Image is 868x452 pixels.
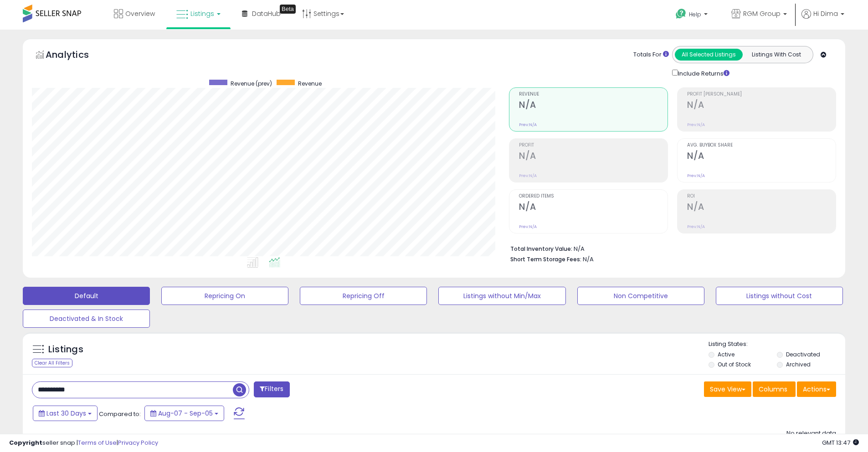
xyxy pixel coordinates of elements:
[298,80,322,87] span: Revenue
[687,143,836,148] span: Avg. Buybox Share
[519,202,668,214] h2: N/A
[519,151,668,163] h2: N/A
[687,202,836,214] h2: N/A
[786,361,811,368] label: Archived
[158,409,213,418] span: Aug-07 - Sep-05
[78,438,117,447] a: Terms of Use
[687,151,836,163] h2: N/A
[689,10,701,18] span: Help
[144,406,224,421] button: Aug-07 - Sep-05
[665,68,740,78] div: Include Returns
[822,438,859,447] span: 2025-10-9 13:47 GMT
[633,51,669,59] div: Totals For
[687,122,705,127] small: Prev: N/A
[718,361,751,368] label: Out of Stock
[687,100,836,112] h2: N/A
[687,173,705,178] small: Prev: N/A
[300,287,427,305] button: Repricing Off
[675,8,687,20] i: Get Help
[118,438,158,447] a: Privacy Policy
[797,381,836,397] button: Actions
[716,287,843,305] button: Listings without Cost
[48,343,83,356] h5: Listings
[254,381,289,397] button: Filters
[33,406,98,421] button: Last 30 Days
[577,287,704,305] button: Non Competitive
[583,255,594,264] span: N/A
[687,224,705,229] small: Prev: N/A
[675,49,743,61] button: All Selected Listings
[9,438,42,447] strong: Copyright
[231,80,272,87] span: Revenue (prev)
[753,381,796,397] button: Columns
[718,350,734,358] label: Active
[99,410,141,418] span: Compared to:
[519,224,537,229] small: Prev: N/A
[519,143,668,148] span: Profit
[742,49,810,61] button: Listings With Cost
[743,9,781,18] span: RGM Group
[786,429,836,438] div: No relevant data
[9,439,158,447] div: seller snap | |
[125,9,155,18] span: Overview
[32,359,72,367] div: Clear All Filters
[23,287,150,305] button: Default
[759,385,787,394] span: Columns
[687,92,836,97] span: Profit [PERSON_NAME]
[786,350,820,358] label: Deactivated
[519,194,668,199] span: Ordered Items
[46,48,107,63] h5: Analytics
[510,255,581,263] b: Short Term Storage Fees:
[161,287,288,305] button: Repricing On
[510,243,829,254] li: N/A
[709,340,845,349] p: Listing States:
[23,310,150,328] button: Deactivated & In Stock
[510,245,572,253] b: Total Inventory Value:
[813,9,838,18] span: Hi Dima
[668,1,717,30] a: Help
[438,287,565,305] button: Listings without Min/Max
[519,92,668,97] span: Revenue
[280,5,296,14] div: Tooltip anchor
[519,100,668,112] h2: N/A
[519,122,537,127] small: Prev: N/A
[46,409,86,418] span: Last 30 Days
[704,381,751,397] button: Save View
[190,9,214,18] span: Listings
[252,9,281,18] span: DataHub
[519,173,537,178] small: Prev: N/A
[801,9,844,30] a: Hi Dima
[687,194,836,199] span: ROI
